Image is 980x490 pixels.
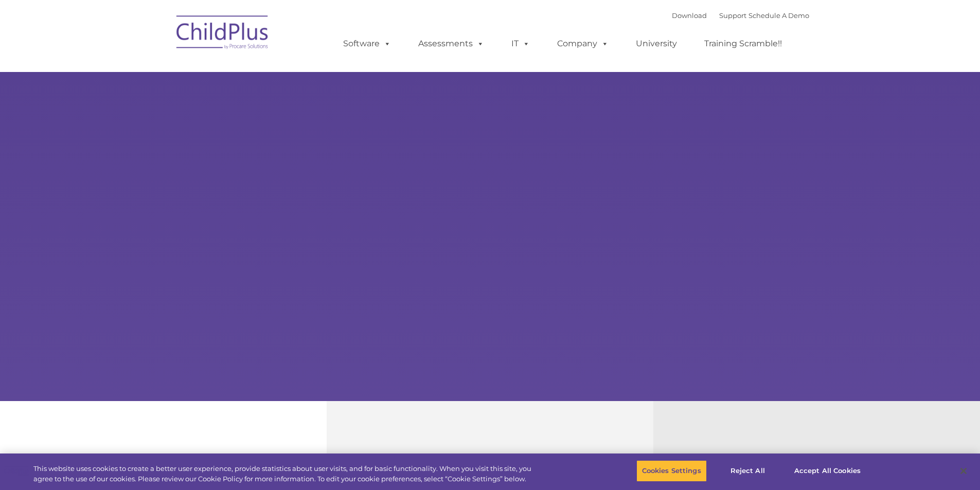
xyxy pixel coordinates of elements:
a: Training Scramble!! [694,33,792,54]
a: Support [719,11,746,20]
a: Download [672,11,707,20]
button: Cookies Settings [636,460,707,482]
button: Close [952,460,975,482]
a: Assessments [408,33,494,54]
button: Reject All [716,460,780,482]
img: ChildPlus by Procare Solutions [171,8,274,60]
a: Software [333,33,401,54]
a: Schedule A Demo [749,11,809,20]
a: Company [547,33,619,54]
button: Accept All Cookies [789,460,866,482]
a: University [626,33,687,54]
div: This website uses cookies to create a better user experience, provide statistics about user visit... [33,464,539,484]
a: IT [501,33,540,54]
font: | [672,11,809,20]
